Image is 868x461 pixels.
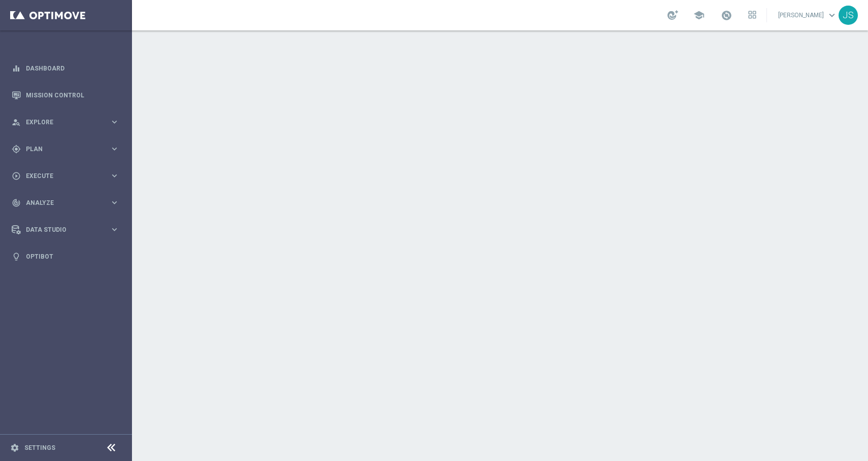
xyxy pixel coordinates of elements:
[26,243,119,270] a: Optibot
[12,55,119,82] div: Dashboard
[777,8,839,23] a: [PERSON_NAME]keyboard_arrow_down
[12,145,110,154] div: Plan
[12,145,21,154] i: gps_fixed
[10,443,19,452] i: settings
[11,64,120,73] button: equalizer Dashboard
[11,172,120,180] button: play_circle_outline Execute keyboard_arrow_right
[12,118,21,127] i: person_search
[26,146,110,152] span: Plan
[12,118,110,127] div: Explore
[839,6,858,25] div: JS
[26,173,110,179] span: Execute
[693,10,705,21] span: school
[110,144,119,154] i: keyboard_arrow_right
[12,243,119,270] div: Optibot
[12,252,21,261] i: lightbulb
[11,118,120,126] button: person_search Explore keyboard_arrow_right
[12,198,110,207] div: Analyze
[110,117,119,127] i: keyboard_arrow_right
[12,171,21,181] i: play_circle_outline
[12,171,110,181] div: Execute
[11,226,120,234] button: Data Studio keyboard_arrow_right
[26,227,110,233] span: Data Studio
[110,225,119,234] i: keyboard_arrow_right
[110,198,119,207] i: keyboard_arrow_right
[826,10,838,21] span: keyboard_arrow_down
[12,225,110,234] div: Data Studio
[11,253,120,261] button: lightbulb Optibot
[24,445,55,451] a: Settings
[26,200,110,206] span: Analyze
[11,145,120,153] button: gps_fixed Plan keyboard_arrow_right
[12,82,119,109] div: Mission Control
[26,82,119,109] a: Mission Control
[12,64,21,73] i: equalizer
[11,199,120,207] button: track_changes Analyze keyboard_arrow_right
[110,171,119,181] i: keyboard_arrow_right
[26,119,110,125] span: Explore
[26,55,119,82] a: Dashboard
[12,198,21,207] i: track_changes
[11,91,120,99] button: Mission Control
